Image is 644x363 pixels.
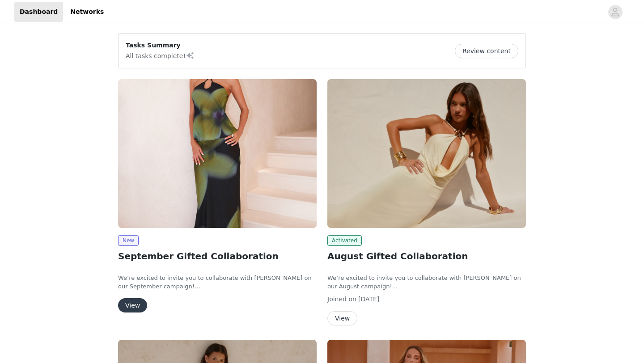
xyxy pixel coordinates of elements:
button: View [327,311,357,325]
div: avatar [611,5,619,19]
span: New [118,235,139,246]
h2: September Gifted Collaboration [118,249,317,263]
p: All tasks complete! [126,50,195,61]
a: View [327,315,357,322]
button: View [118,298,147,312]
a: Dashboard [14,2,63,22]
a: Networks [65,2,109,22]
img: Peppermayo AUS [327,79,526,228]
img: Peppermayo AUS [118,79,317,228]
span: [DATE] [358,295,379,303]
p: We’re excited to invite you to collaborate with [PERSON_NAME] on our September campaign! [118,274,317,291]
p: Tasks Summary [126,41,195,50]
p: We’re excited to invite you to collaborate with [PERSON_NAME] on our August campaign! [327,274,526,291]
span: Joined on [327,295,356,303]
h2: August Gifted Collaboration [327,249,526,263]
button: Review content [455,44,518,58]
span: Activated [327,235,362,246]
a: View [118,302,147,309]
